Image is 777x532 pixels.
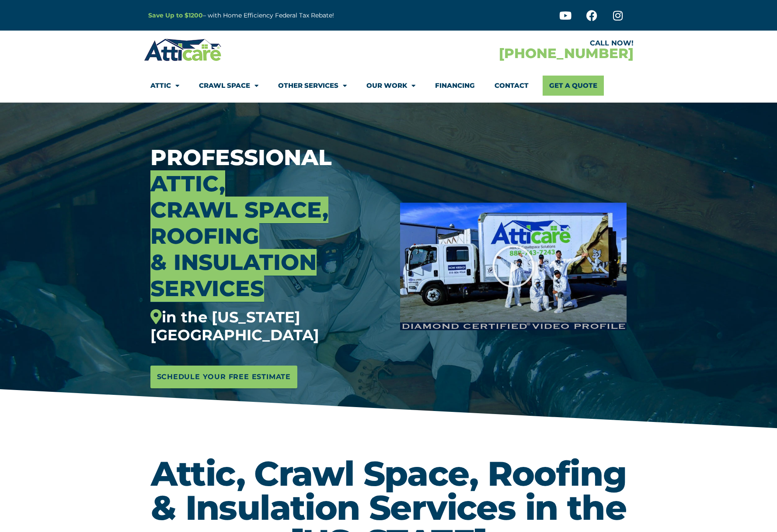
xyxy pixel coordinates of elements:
[150,76,627,96] nav: Menu
[150,76,179,96] a: Attic
[150,145,387,344] h3: Professional
[543,76,604,96] a: Get A Quote
[491,245,535,288] div: Play Video
[150,170,328,249] span: Attic, Crawl Space, Roofing
[389,40,634,47] div: CALL NOW!
[495,76,529,96] a: Contact
[150,249,317,302] span: & Insulation Services
[199,76,258,96] a: Crawl Space
[278,76,347,96] a: Other Services
[157,370,291,384] span: Schedule Your Free Estimate
[148,10,432,21] p: – with Home Efficiency Federal Tax Rebate!
[435,76,475,96] a: Financing
[150,308,387,344] div: in the [US_STATE][GEOGRAPHIC_DATA]
[150,366,298,388] a: Schedule Your Free Estimate
[366,76,415,96] a: Our Work
[148,11,203,19] a: Save Up to $1200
